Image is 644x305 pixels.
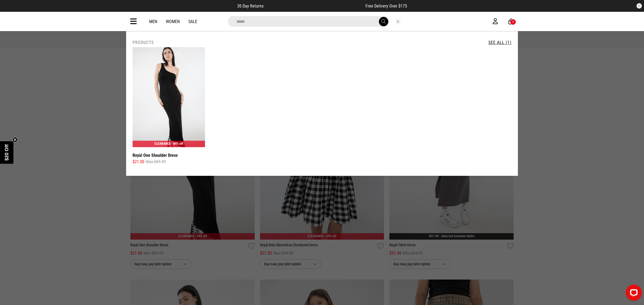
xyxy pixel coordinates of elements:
[188,19,197,24] a: Sale
[133,159,144,165] span: $21.00
[365,3,407,9] span: Free Delivery Over $175
[166,19,180,24] a: Women
[133,47,205,147] img: Royàl One Shoulder Dress in Black
[133,40,154,45] h2: Products
[274,3,355,9] iframe: Customer reviews powered by Trustpilot
[12,137,18,142] button: Close teaser
[395,18,401,24] button: Close search
[4,144,9,161] span: $20 Off
[155,142,171,146] span: CLEARANCE
[133,152,178,159] a: Royàl One Shoulder Dress
[512,20,514,24] div: 5
[237,3,264,9] span: 30 Day Returns
[508,19,514,24] a: 5
[149,19,157,24] a: Men
[171,142,183,146] span: - 69% off
[488,40,511,45] a: See All (1)
[146,159,166,165] span: Was $69.99
[621,282,644,305] iframe: LiveChat chat widget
